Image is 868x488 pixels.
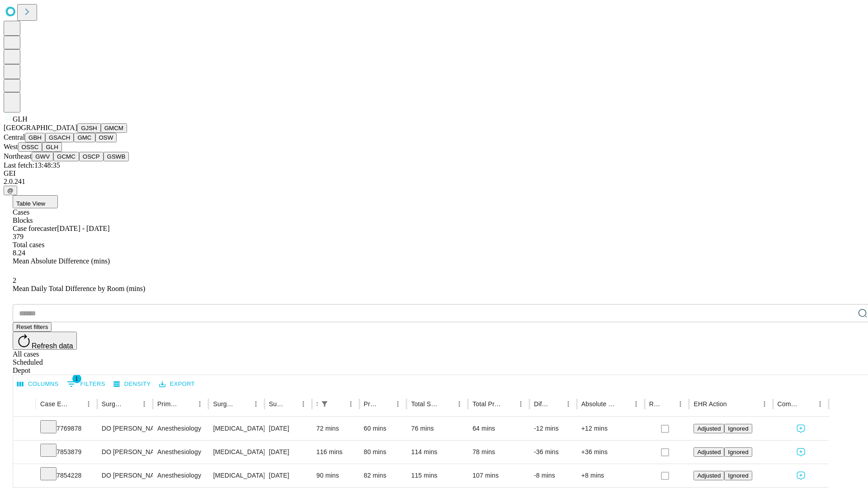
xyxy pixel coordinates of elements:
[411,464,463,487] div: 115 mins
[4,178,864,186] div: 2.0.241
[728,425,748,432] span: Ignored
[32,342,73,350] span: Refresh data
[40,464,93,487] div: 7854228
[697,472,721,479] span: Adjusted
[472,441,525,464] div: 78 mins
[269,417,307,440] div: [DATE]
[316,400,317,408] div: Scheduled In Room Duration
[649,400,661,408] div: Resolved in EHR
[13,115,28,123] span: GLH
[814,398,826,410] button: Menu
[472,464,525,487] div: 107 mins
[4,143,18,150] span: West
[102,400,124,408] div: Surgeon Name
[70,398,82,410] button: Sort
[534,441,572,464] div: -36 mins
[79,152,104,161] button: OSCP
[13,322,52,332] button: Reset filters
[364,417,402,440] div: 60 mins
[82,398,95,410] button: Menu
[693,447,724,457] button: Adjusted
[472,417,525,440] div: 64 mins
[18,445,31,460] button: Expand
[379,398,392,410] button: Sort
[102,441,148,464] div: DO [PERSON_NAME] Do
[693,400,726,408] div: EHR Action
[15,377,61,391] button: Select columns
[250,398,262,410] button: Menu
[617,398,630,410] button: Sort
[269,441,307,464] div: [DATE]
[53,152,79,161] button: GCMC
[157,441,204,464] div: Anesthesiology
[40,417,93,440] div: 7769878
[534,464,572,487] div: -8 mins
[77,123,101,133] button: GJSH
[4,152,32,160] span: Northeast
[40,441,93,464] div: 7853879
[193,398,206,410] button: Menu
[74,133,95,142] button: GMC
[42,142,61,152] button: GLH
[724,471,752,480] button: Ignored
[13,249,25,257] span: 8.24
[57,225,109,232] span: [DATE] - [DATE]
[111,377,153,391] button: Density
[318,398,331,410] button: Show filters
[157,400,180,408] div: Primary Service
[514,398,527,410] button: Menu
[728,449,748,455] span: Ignored
[213,441,259,464] div: [MEDICAL_DATA]
[364,441,402,464] div: 80 mins
[534,400,548,408] div: Difference
[138,398,151,410] button: Menu
[65,377,108,391] button: Show filters
[693,424,724,433] button: Adjusted
[16,200,45,207] span: Table View
[18,421,31,437] button: Expand
[630,398,642,410] button: Menu
[697,425,721,432] span: Adjusted
[25,133,45,142] button: GBH
[45,133,74,142] button: GSACH
[13,285,145,292] span: Mean Daily Total Difference by Room (mins)
[549,398,562,410] button: Sort
[724,447,752,457] button: Ignored
[728,472,748,479] span: Ignored
[157,417,204,440] div: Anesthesiology
[213,417,259,440] div: [MEDICAL_DATA] PARTIAL
[4,161,60,169] span: Last fetch: 13:48:35
[18,468,31,484] button: Expand
[7,187,14,194] span: @
[297,398,310,410] button: Menu
[40,400,69,408] div: Case Epic Id
[4,133,25,141] span: Central
[18,142,42,152] button: OSSC
[316,441,355,464] div: 116 mins
[316,417,355,440] div: 72 mins
[95,133,117,142] button: OSW
[778,400,800,408] div: Comments
[581,400,616,408] div: Absolute Difference
[269,464,307,487] div: [DATE]
[13,277,16,284] span: 2
[4,186,17,195] button: @
[13,195,58,208] button: Table View
[102,417,148,440] div: DO [PERSON_NAME] Do
[440,398,453,410] button: Sort
[16,324,48,330] span: Reset filters
[13,225,57,232] span: Case forecaster
[316,464,355,487] div: 90 mins
[101,123,127,133] button: GMCM
[213,464,259,487] div: [MEDICAL_DATA]
[181,398,193,410] button: Sort
[332,398,344,410] button: Sort
[674,398,687,410] button: Menu
[13,233,24,240] span: 379
[364,400,378,408] div: Predicted In Room Duration
[728,398,741,410] button: Sort
[562,398,575,410] button: Menu
[411,400,439,408] div: Total Scheduled Duration
[581,441,640,464] div: +36 mins
[344,398,357,410] button: Menu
